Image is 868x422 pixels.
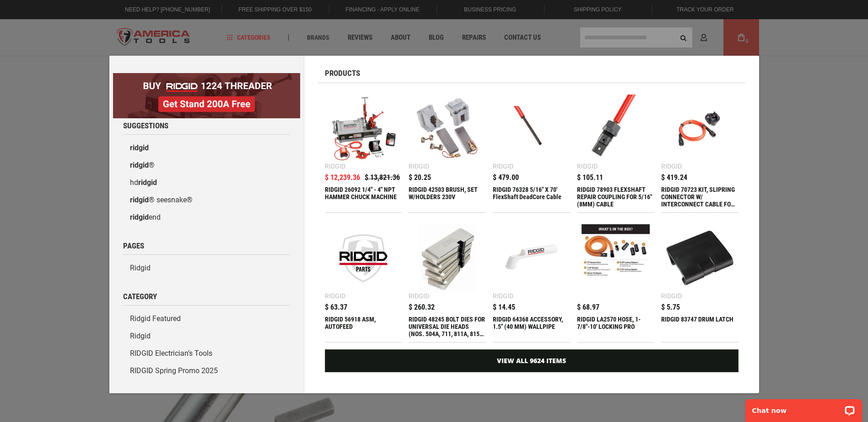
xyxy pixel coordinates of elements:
div: Ridgid [325,293,345,299]
div: RIDGID 76328 5/16 [493,186,570,208]
img: RIDGID 70723 KIT, SLIPRING CONNECTOR W/ INTERCONNECT CABLE FOR SEESNAKE MONITOR [666,95,734,163]
div: RIDGID 48245 BOLT DIES FOR UNIVERSAL DIE HEADS (NOS. 504A, 711, 811A, 815A, 816, 817 AND 911 DIE ... [409,316,486,338]
span: $ 12,239.36 [325,174,360,181]
div: RIDGID 26092 1/4 [325,186,402,208]
span: Pages [123,242,144,250]
div: Ridgid [661,293,682,299]
span: $ 419.24 [661,174,687,181]
b: ridgid [130,161,149,169]
span: $ 68.97 [577,304,599,311]
a: RIDGID 48245 BOLT DIES FOR UNIVERSAL DIE HEADS (NOS. 504A, 711, 811A, 815A, 816, 817 AND 911 DIE ... [409,220,486,342]
iframe: LiveChat chat widget [739,393,868,422]
div: Ridgid [577,163,598,169]
a: Ridgid [123,259,290,277]
div: RIDGID 70723 KIT, SLIPRING CONNECTOR W/ INTERCONNECT CABLE FOR SEESNAKE MONITOR [661,186,739,208]
img: RIDGID 83747 DRUM LATCH [666,224,734,292]
a: Ridgid Featured [123,310,290,327]
a: Ridgid [123,327,290,345]
a: hdridgid [123,174,290,191]
span: $ 63.37 [325,304,347,311]
a: ridgid® [123,157,290,174]
b: ridgid [130,143,149,152]
a: RIDGID 26092 1/4 Ridgid $ 13,821.36 $ 12,239.36 RIDGID 26092 1/4" - 4" NPT HAMMER CHUCK MACHINE [325,90,402,212]
img: RIDGID 76328 5/16 [497,95,566,163]
img: RIDGID LA2570 HOSE, 1-7/8 [582,224,650,292]
div: Ridgid [409,163,429,169]
a: ridgidend [123,209,290,226]
span: $ 479.00 [493,174,519,181]
b: ridgid [138,178,157,187]
a: RIDGID 70723 KIT, SLIPRING CONNECTOR W/ INTERCONNECT CABLE FOR SEESNAKE MONITOR Ridgid $ 419.24 R... [661,90,739,212]
span: $ 20.25 [409,174,431,181]
div: Ridgid [493,163,513,169]
a: RIDGID Electrician’s Tools [123,345,290,362]
span: $ 260.32 [409,304,435,311]
span: $ 13,821.36 [365,174,400,181]
a: RIDGID 56918 ASM, AUTOFEED Ridgid $ 63.37 RIDGID 56918 ASM, AUTOFEED [325,220,402,342]
a: RIDGID 76328 5/16 Ridgid $ 479.00 RIDGID 76328 5/16" X 70' FlexShaft DeadCore Cable [493,90,570,212]
a: BOGO: Buy RIDGID® 1224 Threader, Get Stand 200A Free! [113,73,300,80]
img: RIDGID 42503 BRUSH, SET W/HOLDERS 230V [413,95,481,163]
div: RIDGID LA2570 HOSE, 1-7/8 [577,316,654,338]
a: ridgid [123,139,290,157]
a: View All 9624 Items [325,349,739,372]
a: RIDGID 64368 ACCESSORY, 1.5 Ridgid $ 14.45 RIDGID 64368 ACCESSORY, 1.5" (40 MM) WALLPIPE [493,220,570,342]
span: Suggestions [123,122,168,130]
div: RIDGID 64368 ACCESSORY, 1.5 [493,316,570,338]
div: Ridgid [409,293,429,299]
img: RIDGID 48245 BOLT DIES FOR UNIVERSAL DIE HEADS (NOS. 504A, 711, 811A, 815A, 816, 817 AND 911 DIE ... [413,224,481,292]
span: Category [123,293,157,301]
img: BOGO: Buy RIDGID® 1224 Threader, Get Stand 200A Free! [113,73,300,118]
span: $ 105.11 [577,174,603,181]
a: ridgid® seesnake® [123,191,290,209]
a: RIDGID Spring Promo 2025 [123,362,290,380]
div: RIDGID 42503 BRUSH, SET W/HOLDERS 230V [409,186,486,208]
span: $ 5.75 [661,304,680,311]
div: Ridgid [325,163,345,169]
div: RIDGID 78903 FLEXSHAFT REPAIR COUPLING FOR 5/16 [577,186,654,208]
div: Ridgid [493,293,513,299]
a: RIDGID 83747 DRUM LATCH Ridgid $ 5.75 RIDGID 83747 DRUM LATCH [661,220,739,342]
div: RIDGID 83747 DRUM LATCH [661,316,739,338]
a: RIDGID 42503 BRUSH, SET W/HOLDERS 230V Ridgid $ 20.25 RIDGID 42503 BRUSH, SET W/HOLDERS 230V [409,90,486,212]
img: RIDGID 78903 FLEXSHAFT REPAIR COUPLING FOR 5/16 [582,95,650,163]
div: Ridgid [661,163,682,169]
div: RIDGID 56918 ASM, AUTOFEED [325,316,402,338]
b: ridgid [130,213,149,222]
b: ridgid [130,195,149,204]
img: RIDGID 56918 ASM, AUTOFEED [329,224,398,292]
img: RIDGID 64368 ACCESSORY, 1.5 [497,224,566,292]
a: RIDGID LA2570 HOSE, 1-7/8 $ 68.97 RIDGID LA2570 HOSE, 1-7/8"-10' LOCKING PRO [577,220,654,342]
img: RIDGID 26092 1/4 [329,95,398,163]
span: $ 14.45 [493,304,515,311]
a: RIDGID 78903 FLEXSHAFT REPAIR COUPLING FOR 5/16 Ridgid $ 105.11 RIDGID 78903 FLEXSHAFT REPAIR COU... [577,90,654,212]
span: Products [325,69,360,77]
